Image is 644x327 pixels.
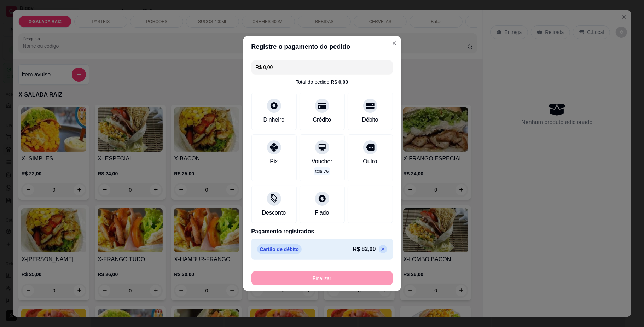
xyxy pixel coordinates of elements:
span: 5 % [324,169,329,174]
div: R$ 0,00 [331,78,348,86]
div: Fiado [315,209,329,217]
div: Total do pedido [296,78,348,86]
p: taxa [315,169,329,174]
p: R$ 82,00 [353,245,376,253]
div: Outro [363,157,377,166]
div: Voucher [312,157,332,166]
header: Registre o pagamento do pedido [243,36,401,57]
p: Cartão de débito [257,244,302,254]
div: Débito [362,116,378,124]
input: Ex.: hambúrguer de cordeiro [256,60,389,74]
button: Close [389,37,400,49]
div: Crédito [313,116,331,124]
div: Desconto [262,209,286,217]
div: Pix [270,157,278,166]
div: Dinheiro [263,116,285,124]
p: Pagamento registrados [251,227,393,236]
